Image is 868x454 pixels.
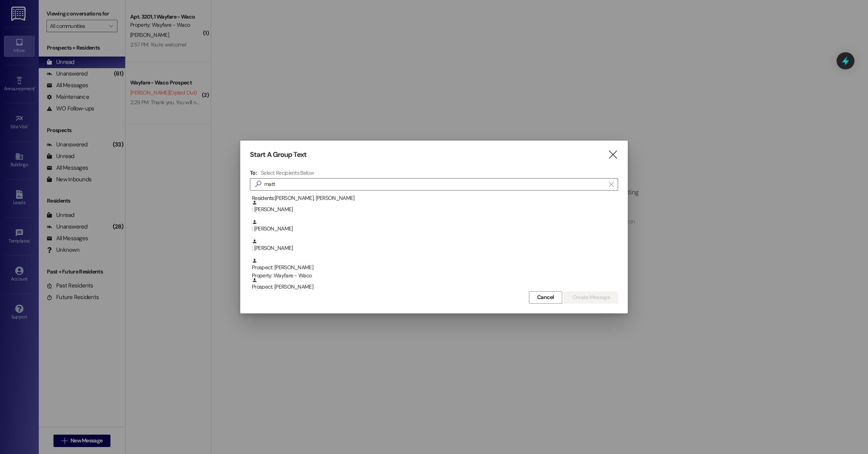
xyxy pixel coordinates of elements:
div: Property: Wayfare - Waco [252,272,618,280]
div: : [PERSON_NAME] [252,239,618,252]
h4: Select Recipients Below [261,169,314,176]
div: Prospect: [PERSON_NAME] [252,277,618,299]
div: Residents: [PERSON_NAME], [PERSON_NAME] [252,194,618,202]
i:  [608,151,618,159]
button: Cancel [529,291,562,304]
input: Search for any contact or apartment [264,179,605,190]
h3: Start A Group Text [250,150,307,159]
div: : [PERSON_NAME] [252,219,618,233]
span: Cancel [537,293,554,301]
button: Clear text [605,179,618,190]
div: : [PERSON_NAME] [250,219,618,239]
button: Create Message [564,291,618,304]
i:  [609,181,613,187]
div: : [PERSON_NAME] [250,200,618,219]
div: Prospect: [PERSON_NAME] [250,277,618,297]
span: Create Message [572,293,610,301]
i:  [252,180,264,188]
h3: To: [250,169,257,176]
div: : [PERSON_NAME] [250,239,618,258]
div: : [PERSON_NAME] [252,200,618,213]
div: Prospect: [PERSON_NAME]Property: Wayfare - Waco [250,258,618,277]
div: Prospect: [PERSON_NAME] [252,258,618,280]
